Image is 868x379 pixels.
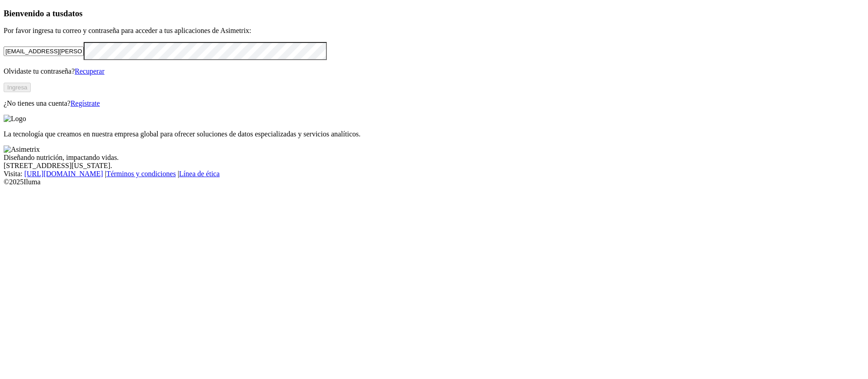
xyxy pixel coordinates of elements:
[4,145,40,154] img: Asimetrix
[4,170,864,178] div: Visita : | |
[4,27,864,35] p: Por favor ingresa tu correo y contraseña para acceder a tus aplicaciones de Asimetrix:
[4,115,26,123] img: Logo
[4,178,864,186] div: © 2025 Iluma
[179,170,220,178] a: Línea de ética
[106,170,176,178] a: Términos y condiciones
[4,67,864,75] p: Olvidaste tu contraseña?
[71,99,100,107] a: Regístrate
[4,9,864,19] h3: Bienvenido a tus
[4,47,84,56] input: Tu correo
[63,9,83,18] span: datos
[4,83,31,92] button: Ingresa
[4,162,864,170] div: [STREET_ADDRESS][US_STATE].
[4,154,864,162] div: Diseñando nutrición, impactando vidas.
[24,170,103,178] a: [URL][DOMAIN_NAME]
[75,67,104,75] a: Recuperar
[4,130,864,138] p: La tecnología que creamos en nuestra empresa global para ofrecer soluciones de datos especializad...
[4,99,864,108] p: ¿No tienes una cuenta?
